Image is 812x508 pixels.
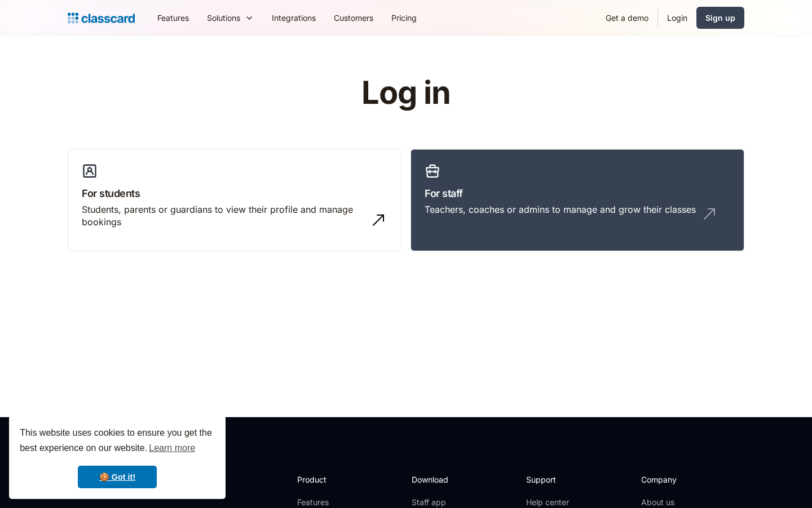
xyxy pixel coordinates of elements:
a: home [68,10,135,26]
h2: Company [641,474,716,485]
a: Pricing [382,5,426,30]
a: Integrations [263,5,325,30]
div: cookieconsent [9,415,226,499]
a: Features [148,5,198,30]
h2: Support [526,474,572,485]
a: Customers [325,5,382,30]
div: Teachers, coaches or admins to manage and grow their classes [425,203,696,216]
a: For staffTeachers, coaches or admins to manage and grow their classes [411,149,744,252]
h3: For students [82,186,387,201]
div: Solutions [207,12,240,24]
h1: Log in [227,76,585,111]
a: About us [641,497,716,508]
a: Get a demo [597,5,657,30]
a: dismiss cookie message [78,466,157,488]
a: Help center [526,497,572,508]
a: Login [658,5,696,30]
span: This website uses cookies to ensure you get the best experience on our website. [20,426,215,457]
div: Sign up [705,12,735,24]
h2: Download [412,474,458,485]
a: Features [297,497,358,508]
div: Students, parents or guardians to view their profile and manage bookings [82,203,365,229]
h2: Product [297,474,358,485]
h3: For staff [425,186,730,201]
div: Solutions [198,5,263,30]
a: Staff app [412,497,458,508]
a: learn more about cookies [147,440,197,457]
a: Sign up [696,7,744,29]
a: For studentsStudents, parents or guardians to view their profile and manage bookings [68,149,401,252]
